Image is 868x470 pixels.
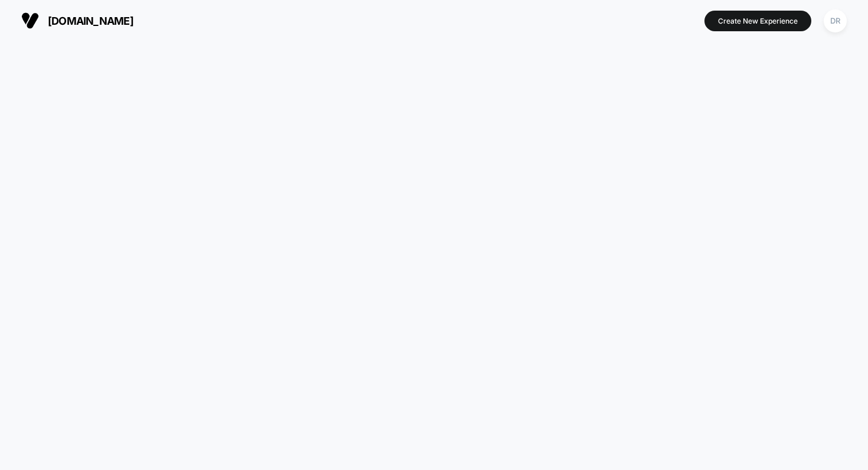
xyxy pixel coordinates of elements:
[18,11,137,30] button: [DOMAIN_NAME]
[820,9,850,33] button: DR
[21,12,39,29] img: Visually logo
[704,11,811,31] button: Create New Experience
[48,15,133,27] span: [DOMAIN_NAME]
[824,9,847,32] div: DR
